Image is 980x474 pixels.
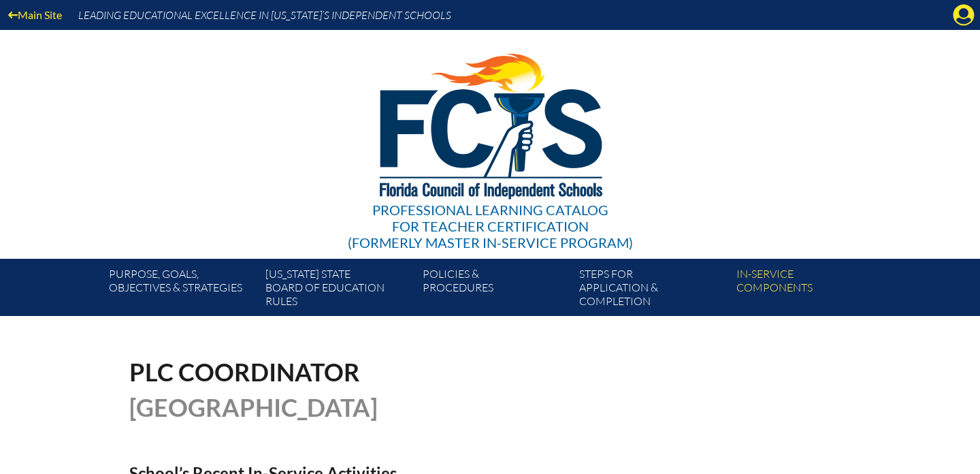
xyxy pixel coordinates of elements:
[129,357,360,387] span: PLC Coordinator
[574,264,730,316] a: Steps forapplication & completion
[350,30,631,216] img: FCISlogo221.eps
[953,4,975,26] svg: Manage account
[392,218,589,234] span: for Teacher Certification
[260,264,416,316] a: [US_STATE] StateBoard of Education rules
[731,264,887,316] a: In-servicecomponents
[103,264,260,316] a: Purpose, goals,objectives & strategies
[342,27,638,253] a: Professional Learning Catalog for Teacher Certification(formerly Master In-service Program)
[129,392,378,422] span: [GEOGRAPHIC_DATA]
[3,5,67,24] a: Main Site
[348,202,633,251] div: Professional Learning Catalog (formerly Master In-service Program)
[417,264,574,316] a: Policies &Procedures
